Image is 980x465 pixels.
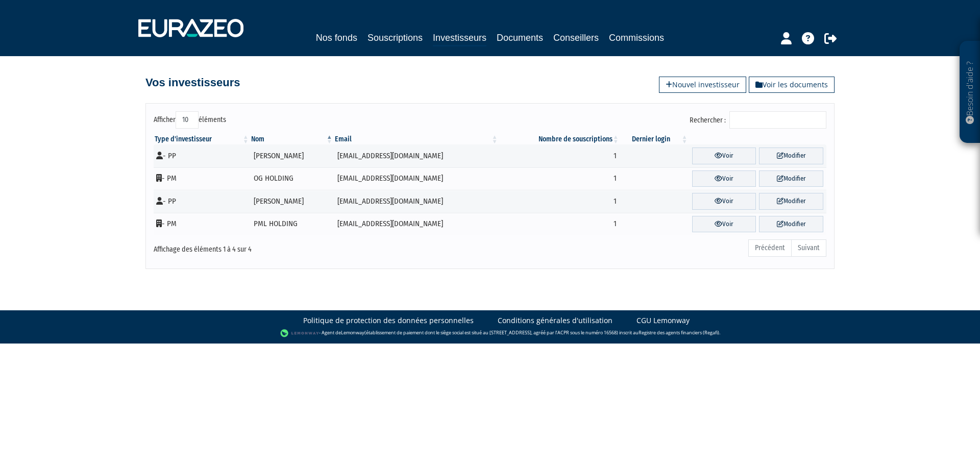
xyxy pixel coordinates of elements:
[334,134,499,144] th: Email : activer pour trier la colonne par ordre croissant
[334,190,499,213] td: [EMAIL_ADDRESS][DOMAIN_NAME]
[759,148,823,164] a: Modifier
[145,77,240,89] h4: Vos investisseurs
[497,31,543,45] a: Documents
[334,213,499,236] td: [EMAIL_ADDRESS][DOMAIN_NAME]
[498,315,612,326] a: Conditions générales d'utilisation
[154,190,250,213] td: - PP
[250,190,334,213] td: [PERSON_NAME]
[176,111,199,129] select: Afficheréléments
[154,213,250,236] td: - PM
[692,216,756,233] a: Voir
[250,213,334,236] td: PML HOLDING
[250,144,334,167] td: [PERSON_NAME]
[749,77,835,93] a: Voir les documents
[636,315,690,326] a: CGU Lemonway
[334,167,499,190] td: [EMAIL_ADDRESS][DOMAIN_NAME]
[692,193,756,210] a: Voir
[690,111,826,129] label: Rechercher :
[553,31,599,45] a: Conseillers
[341,330,364,336] a: Lemonway
[303,315,474,326] a: Politique de protection des données personnelles
[138,19,243,37] img: 1732889491-logotype_eurazeo_blanc_rvb.png
[154,167,250,190] td: - PM
[499,190,620,213] td: 1
[154,134,250,144] th: Type d'investisseur : activer pour trier la colonne par ordre croissant
[964,46,976,138] p: Besoin d'aide ?
[433,31,486,46] a: Investisseurs
[692,148,756,164] a: Voir
[250,167,334,190] td: OG HOLDING
[334,144,499,167] td: [EMAIL_ADDRESS][DOMAIN_NAME]
[280,328,320,338] img: logo-lemonway.png
[499,167,620,190] td: 1
[499,213,620,236] td: 1
[367,31,423,45] a: Souscriptions
[10,328,970,338] div: - Agent de (établissement de paiement dont le siège social est situé au [STREET_ADDRESS], agréé p...
[316,31,357,45] a: Nos fonds
[689,134,826,144] th: &nbsp;
[759,216,823,233] a: Modifier
[659,77,746,93] a: Nouvel investisseur
[639,330,719,336] a: Registre des agents financiers (Regafi)
[250,134,334,144] th: Nom : activer pour trier la colonne par ordre d&eacute;croissant
[620,134,689,144] th: Dernier login : activer pour trier la colonne par ordre croissant
[609,31,664,45] a: Commissions
[692,170,756,187] a: Voir
[154,144,250,167] td: - PP
[499,134,620,144] th: Nombre de souscriptions : activer pour trier la colonne par ordre croissant
[499,144,620,167] td: 1
[759,170,823,187] a: Modifier
[729,111,826,129] input: Rechercher :
[759,193,823,210] a: Modifier
[154,111,226,129] label: Afficher éléments
[154,238,425,255] div: Affichage des éléments 1 à 4 sur 4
